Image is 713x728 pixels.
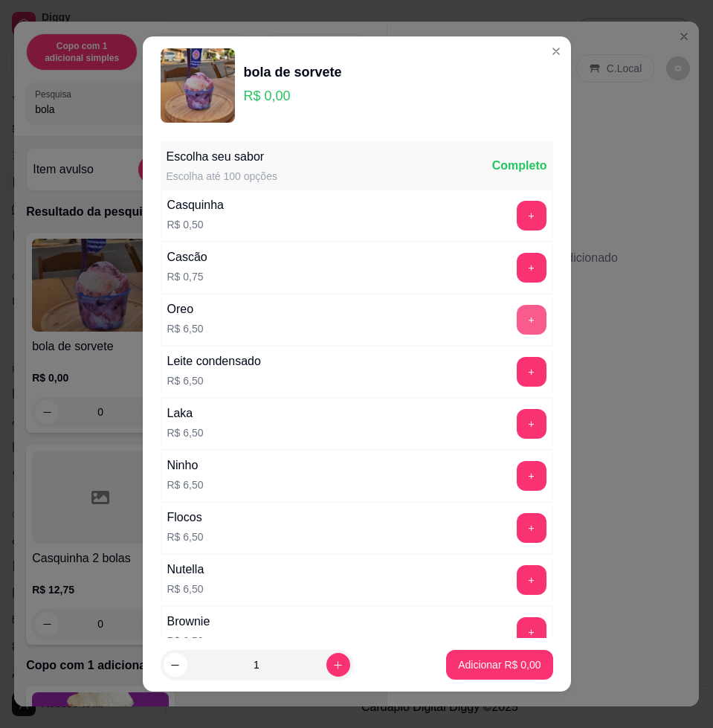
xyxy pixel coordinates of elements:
[167,148,277,166] div: Escolha seu sabor
[167,582,204,596] p: R$ 6,50
[446,650,552,680] button: Adicionar R$ 0,00
[167,477,204,492] p: R$ 6,50
[167,634,210,648] p: R$ 6,50
[167,321,204,336] p: R$ 6,50
[517,357,546,387] button: add
[167,300,204,318] div: Oreo
[167,613,210,631] div: Brownie
[517,253,546,283] button: add
[167,561,204,579] div: Nutella
[167,529,204,544] p: R$ 6,50
[244,86,342,106] p: R$ 0,00
[161,48,235,123] img: product-image
[517,565,546,595] button: add
[517,617,546,647] button: add
[167,352,261,370] div: Leite condensado
[167,405,204,422] div: Laka
[517,305,546,335] button: add
[164,653,187,677] button: decrease-product-quantity
[167,373,261,388] p: R$ 6,50
[167,269,207,284] p: R$ 0,75
[167,509,204,526] div: Flocos
[517,513,546,543] button: add
[167,248,207,266] div: Cascão
[167,196,225,214] div: Casquinha
[167,457,204,474] div: Ninho
[244,62,342,83] div: bola de sorvete
[167,425,204,440] p: R$ 6,50
[517,201,546,231] button: add
[544,39,568,63] button: Close
[517,409,546,439] button: add
[326,653,350,677] button: increase-product-quantity
[492,157,547,175] div: Completo
[167,169,277,184] div: Escolha até 100 opções
[517,461,546,491] button: add
[458,657,541,672] p: Adicionar R$ 0,00
[167,217,225,232] p: R$ 0,50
